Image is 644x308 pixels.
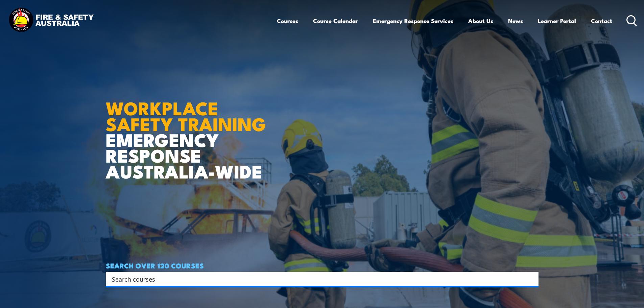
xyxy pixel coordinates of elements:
[106,83,271,179] h1: EMERGENCY RESPONSE AUSTRALIA-WIDE
[591,12,612,30] a: Contact
[106,262,539,269] h4: SEARCH OVER 120 COURSES
[106,93,266,137] strong: WORKPLACE SAFETY TRAINING
[112,274,524,284] input: Search input
[508,12,523,30] a: News
[113,274,525,284] form: Search form
[468,12,493,30] a: About Us
[313,12,358,30] a: Course Calendar
[527,274,536,284] button: Search magnifier button
[373,12,453,30] a: Emergency Response Services
[277,12,298,30] a: Courses
[538,12,576,30] a: Learner Portal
